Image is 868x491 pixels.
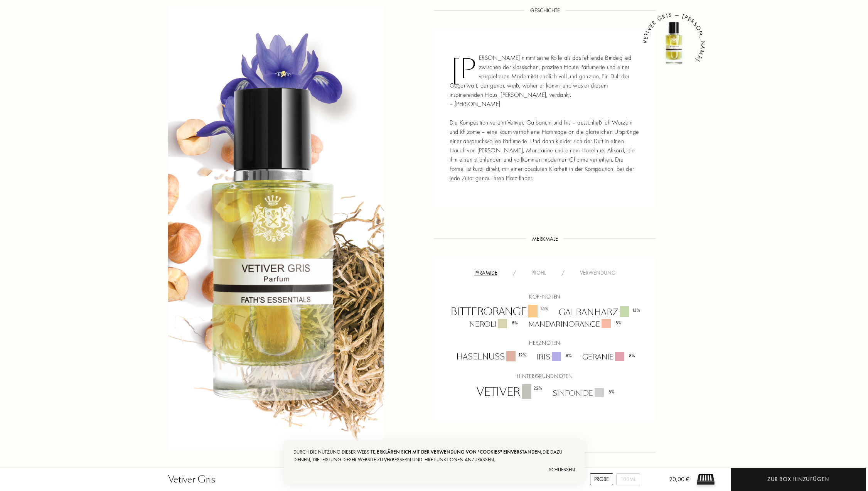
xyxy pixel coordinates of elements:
[524,269,554,277] div: Profil
[512,319,518,326] div: 8 %
[540,305,548,312] div: 15 %
[657,475,689,491] div: 20,00 €
[615,319,622,326] div: 8 %
[440,339,650,347] div: Herznoten
[293,448,575,464] div: Durch die Nutzung dieser Website, die dazu dienen, die Leistung dieser Website zu verbessern und ...
[572,269,624,277] div: Verwendung
[576,352,640,362] div: Geranie
[632,307,640,314] div: 13 %
[440,293,650,301] div: Kopfnoten
[554,269,572,277] div: /
[434,28,656,208] div: [PERSON_NAME] nimmt seine Rolle als das fehlende Bindeglied zwischen der klassischen, präzisen Ha...
[463,319,522,329] div: Neroli
[467,269,505,277] div: Pyramide
[377,449,543,455] span: erklären sich mit der Verwendung von "Cookies" einverstanden,
[522,319,626,329] div: Mandarinorange
[553,306,645,319] div: Galbanharz
[608,388,615,395] div: 8 %
[293,464,575,476] div: Schließen
[471,384,547,400] div: Vetiver
[767,475,829,484] div: Zur Box hinzufügen
[533,385,542,391] div: 22 %
[590,473,613,485] div: Probe
[505,269,524,277] div: /
[566,352,572,359] div: 8 %
[547,388,619,398] div: Sinfonide
[440,372,650,380] div: Hintergrundnoten
[450,351,531,363] div: Haselnuss
[168,472,215,486] div: Vetiver Gris
[518,351,526,358] div: 12 %
[694,468,717,491] img: sample box sommelier du parfum
[445,305,553,319] div: Bitterorange
[616,473,640,485] div: 100mL
[531,352,576,362] div: Iris
[651,20,697,67] img: Vetiver Gris
[629,352,635,359] div: 8 %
